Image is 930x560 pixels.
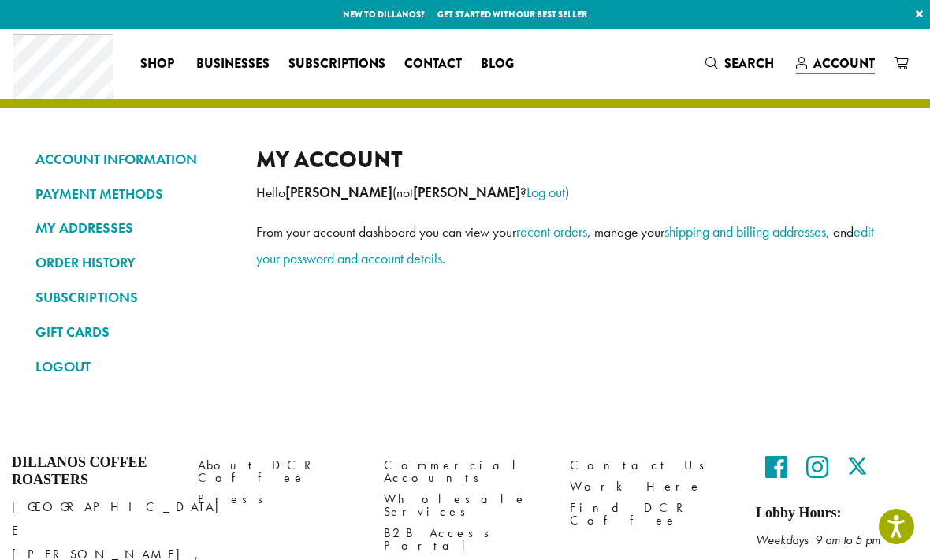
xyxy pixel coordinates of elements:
a: Get started with our best seller [437,8,587,21]
a: ORDER HISTORY [35,249,232,276]
h2: My account [256,146,895,174]
span: Search [724,54,774,73]
a: shipping and billing addresses [664,222,826,241]
h4: Dillanos Coffee Roasters [12,454,174,488]
a: ACCOUNT INFORMATION [35,146,232,173]
em: Weekdays 9 am to 5 pm [756,532,880,548]
a: Commercial Accounts [384,454,546,488]
h5: Lobby Hours: [756,505,918,522]
a: Contact Us [570,454,732,476]
a: LOGOUT [35,353,232,380]
a: Find DCR Coffee [570,498,732,532]
a: MY ADDRESSES [35,215,232,241]
a: recent orders [516,222,587,241]
a: Search [696,50,787,77]
a: SUBSCRIPTIONS [35,284,232,311]
a: Log out [526,183,565,201]
a: B2B Access Portal [384,523,546,557]
span: Blog [481,54,514,74]
strong: [PERSON_NAME] [413,184,520,201]
a: Wholesale Services [384,489,546,523]
a: GIFT CARDS [35,319,232,345]
span: Contact [404,54,462,74]
strong: [PERSON_NAME] [285,184,392,201]
span: Subscriptions [288,54,385,74]
a: Work Here [570,476,732,498]
span: Shop [140,54,174,74]
p: Hello (not ? ) [256,179,895,206]
a: About DCR Coffee [198,454,360,488]
a: PAYMENT METHODS [35,181,232,207]
span: Account [813,54,875,73]
a: Press [198,489,360,510]
a: Shop [131,51,187,77]
span: Businesses [196,54,270,74]
nav: Account pages [35,146,232,393]
p: From your account dashboard you can view your , manage your , and . [256,218,895,272]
